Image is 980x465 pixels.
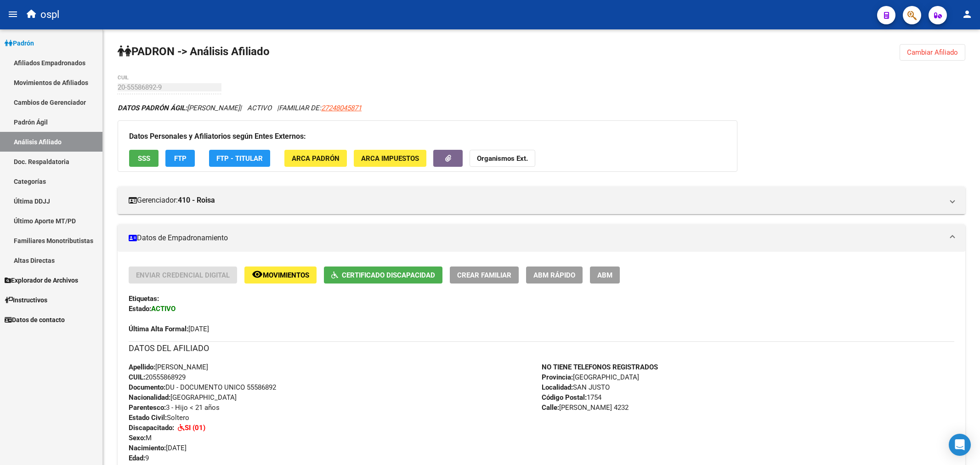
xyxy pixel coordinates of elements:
[174,154,187,163] span: FTP
[526,267,583,284] button: ABM Rápido
[457,271,511,279] span: Crear Familiar
[263,271,309,279] span: Movimientos
[129,434,146,442] strong: Sexo:
[5,275,78,285] span: Explorador de Archivos
[244,267,317,284] button: Movimientos
[542,403,559,412] strong: Calle:
[542,383,573,391] strong: Localidad:
[542,363,658,371] strong: NO TIENE TELEFONOS REGISTRADOS
[450,267,519,284] button: Crear Familiar
[151,305,176,313] strong: ACTIVO
[5,315,65,325] span: Datos de contacto
[129,363,155,371] strong: Apellido:
[252,269,263,280] mat-icon: remove_red_eye
[900,44,965,61] button: Cambiar Afiliado
[165,150,195,167] button: FTP
[129,393,237,402] span: [GEOGRAPHIC_DATA]
[354,150,426,167] button: ARCA Impuestos
[5,295,47,305] span: Instructivos
[962,9,973,20] mat-icon: person
[542,393,587,402] strong: Código Postal:
[40,5,59,25] span: ospl
[129,233,943,243] mat-panel-title: Datos de Empadronamiento
[178,195,215,205] strong: 410 - Roisa
[470,150,535,167] button: Organismos Ext.
[129,403,166,412] strong: Parentesco:
[118,224,965,252] mat-expansion-panel-header: Datos de Empadronamiento
[7,9,18,20] mat-icon: menu
[292,154,340,163] span: ARCA Padrón
[5,38,34,48] span: Padrón
[129,267,237,284] button: Enviar Credencial Digital
[542,373,639,381] span: [GEOGRAPHIC_DATA]
[321,104,362,112] span: 27248045871
[118,104,187,112] strong: DATOS PADRÓN ÁGIL:
[129,130,726,143] h3: Datos Personales y Afiliatorios según Entes Externos:
[129,373,145,381] strong: CUIL:
[129,295,159,303] strong: Etiquetas:
[129,454,149,462] span: 9
[324,267,442,284] button: Certificado Discapacidad
[907,48,958,57] span: Cambiar Afiliado
[129,393,170,402] strong: Nacionalidad:
[129,363,208,371] span: [PERSON_NAME]
[361,154,419,163] span: ARCA Impuestos
[542,403,629,412] span: [PERSON_NAME] 4232
[533,271,575,279] span: ABM Rápido
[279,104,362,112] span: FAMILIAR DE:
[542,383,610,391] span: SAN JUSTO
[118,187,965,214] mat-expansion-panel-header: Gerenciador:410 - Roisa
[185,424,205,432] strong: SI (01)
[129,424,174,432] strong: Discapacitado:
[542,393,601,402] span: 1754
[118,104,362,112] i: | ACTIVO |
[129,373,186,381] span: 20555868929
[284,150,347,167] button: ARCA Padrón
[118,104,240,112] span: [PERSON_NAME]
[129,342,954,355] h3: DATOS DEL AFILIADO
[129,325,188,333] strong: Última Alta Formal:
[129,383,165,391] strong: Documento:
[138,154,150,163] span: SSS
[129,383,276,391] span: DU - DOCUMENTO UNICO 55586892
[129,454,145,462] strong: Edad:
[136,271,230,279] span: Enviar Credencial Digital
[129,434,152,442] span: M
[129,150,159,167] button: SSS
[129,403,220,412] span: 3 - Hijo < 21 años
[542,373,573,381] strong: Provincia:
[216,154,263,163] span: FTP - Titular
[129,305,151,313] strong: Estado:
[129,414,167,422] strong: Estado Civil:
[118,45,270,58] strong: PADRON -> Análisis Afiliado
[342,271,435,279] span: Certificado Discapacidad
[129,414,189,422] span: Soltero
[129,444,166,452] strong: Nacimiento:
[949,434,971,456] div: Open Intercom Messenger
[209,150,270,167] button: FTP - Titular
[590,267,620,284] button: ABM
[597,271,612,279] span: ABM
[129,195,943,205] mat-panel-title: Gerenciador:
[129,325,209,333] span: [DATE]
[129,444,187,452] span: [DATE]
[477,154,528,163] strong: Organismos Ext.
